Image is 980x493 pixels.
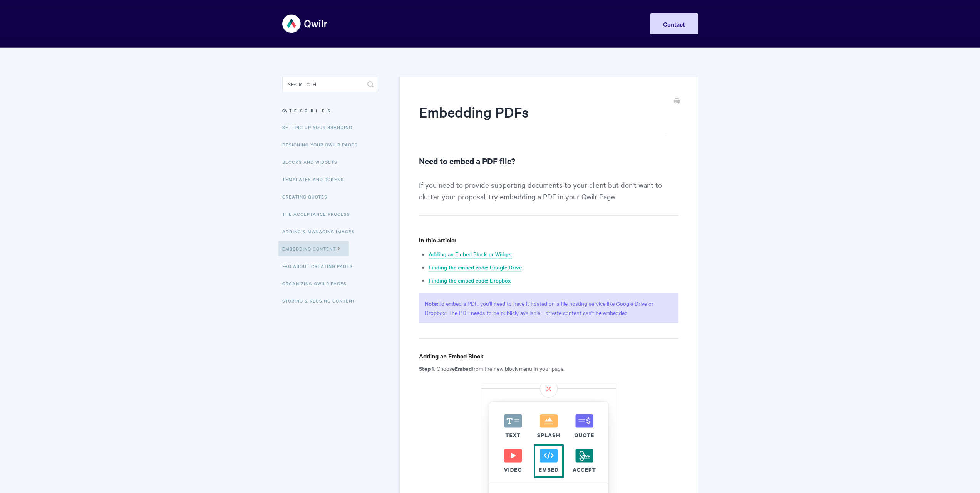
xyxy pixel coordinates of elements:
h4: Adding an Embed Block [419,351,678,361]
a: Embedding Content [278,241,349,256]
a: Adding & Managing Images [282,224,360,239]
a: Setting up your Branding [282,119,358,135]
p: . Choose from the new block menu in your page. [419,364,678,373]
p: If you need to provide supporting documents to your client but don't want to clutter your proposa... [419,179,678,216]
a: Organizing Qwilr Pages [282,276,352,291]
a: Designing Your Qwilr Pages [282,137,364,152]
strong: Note: [425,299,438,307]
a: Finding the embed code: Google Drive [429,263,522,272]
strong: Step 1 [419,364,434,372]
img: Qwilr Help Center [282,9,328,38]
a: Blocks and Widgets [282,154,343,170]
strong: Embed [455,364,472,372]
a: Print this Article [674,98,680,106]
h2: Need to embed a PDF file? [419,155,678,167]
a: Templates and Tokens [282,172,350,187]
a: FAQ About Creating Pages [282,258,358,274]
a: Storing & Reusing Content [282,293,361,308]
input: Search [282,77,378,92]
a: Finding the embed code: Dropbox [429,276,511,285]
a: Creating Quotes [282,189,333,204]
a: Adding an Embed Block or Widget [429,250,512,259]
strong: In this article: [419,236,456,244]
h1: Embedding PDFs [419,102,667,135]
p: To embed a PDF, you'll need to have it hosted on a file hosting service like Google Drive or Drop... [419,293,678,323]
a: Contact [650,13,698,34]
a: The Acceptance Process [282,206,356,222]
h3: Categories [282,104,378,118]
